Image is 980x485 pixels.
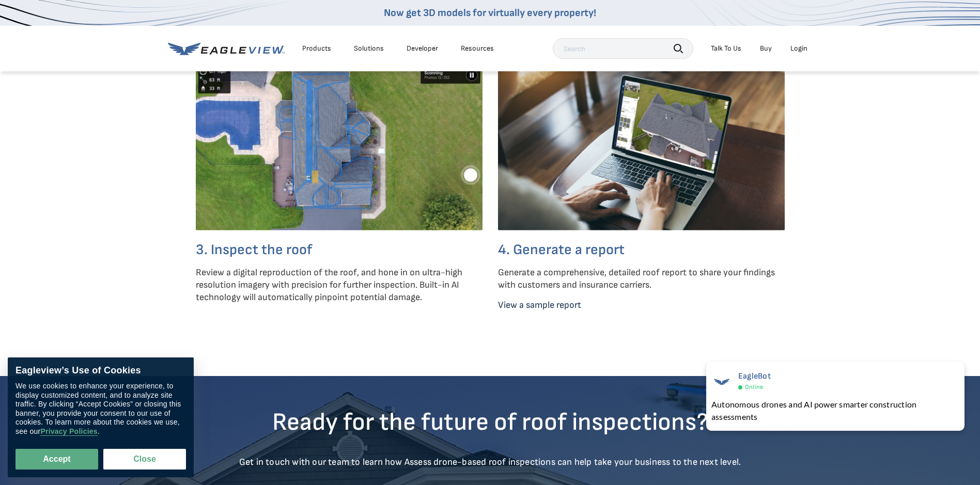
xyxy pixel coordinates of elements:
[302,44,331,53] div: Products
[711,44,741,53] div: Talk To Us
[15,365,186,377] div: Eagleview’s Use of Cookies
[711,398,959,423] div: Autonomous drones and AI power smarter construction assessments
[760,44,772,53] a: Buy
[354,44,384,53] div: Solutions
[103,449,186,470] button: Close
[553,38,693,59] input: Search
[711,371,732,392] img: EagleBot
[15,449,98,470] button: Accept
[407,44,438,53] a: Developer
[15,382,186,436] div: We use cookies to enhance your experience, to display customized content, and to analyze site tra...
[790,44,807,53] div: Login
[498,241,785,259] h5: 4. Generate a report
[196,241,483,259] h5: 3. Inspect the roof
[745,383,763,391] span: Online
[188,407,792,438] h3: Ready for the future of roof inspections?
[498,300,581,310] a: View a sample report
[738,371,771,381] span: EagleBot
[384,7,596,19] a: Now get 3D models for virtually every property!
[498,267,785,291] p: Generate a comprehensive, detailed roof report to share your findings with customers and insuranc...
[196,267,483,304] p: Review a digital reproduction of the roof, and hone in on ultra-high resolution imagery with prec...
[40,427,97,436] a: Privacy Policies
[461,44,494,53] div: Resources
[188,457,792,468] p: Get in touch with our team to learn how Assess drone-based roof inspections can help take your bu...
